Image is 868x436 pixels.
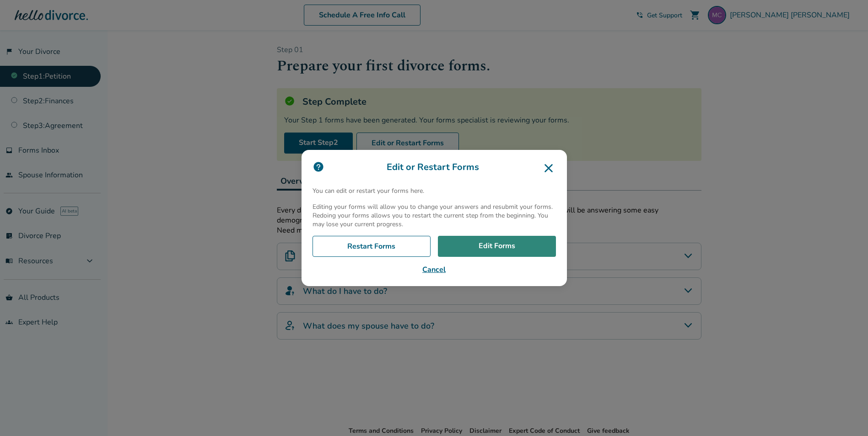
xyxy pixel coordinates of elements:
[313,161,556,175] h3: Edit or Restart Forms
[822,392,868,436] iframe: Chat Widget
[438,236,556,257] a: Edit Forms
[313,161,324,173] img: icon
[313,202,556,229] p: Editing your forms will allow you to change your answers and resubmit your forms. Redoing your fo...
[313,236,431,257] a: Restart Forms
[313,264,556,275] button: Cancel
[313,186,556,195] p: You can edit or restart your forms here.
